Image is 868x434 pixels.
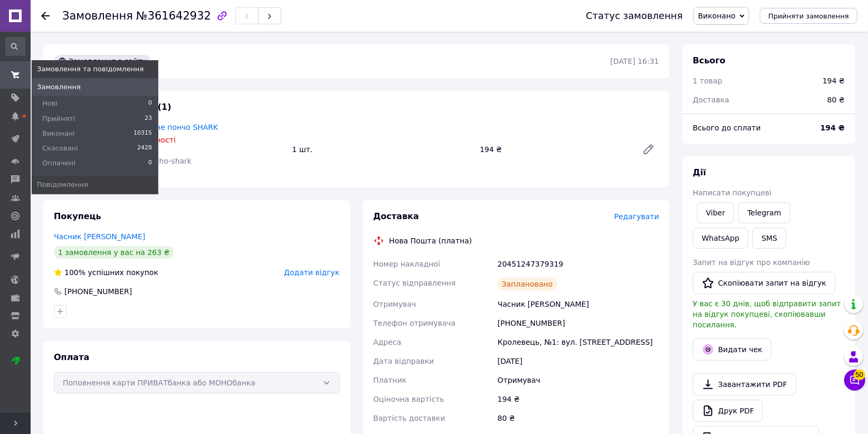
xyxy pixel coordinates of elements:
[104,145,284,156] div: 194 ₴
[844,370,865,391] button: Чат з покупцем50
[495,371,661,390] div: Отримувач
[697,202,734,223] a: Viber
[693,400,763,422] a: Друк PDF
[62,10,133,22] span: Замовлення
[821,88,851,111] div: 80 ₴
[137,144,152,153] span: 2428
[32,78,158,96] a: Замовлення
[760,8,857,24] button: Прийняти замовлення
[42,129,75,138] span: Виконані
[693,228,748,249] a: WhatsApp
[136,10,211,22] span: №361642932
[823,76,845,86] div: 194 ₴
[54,211,101,221] span: Покупець
[738,202,790,223] a: Telegram
[614,212,659,221] span: Редагувати
[768,12,849,20] span: Прийняти замовлення
[374,319,456,327] span: Телефон отримувача
[498,278,557,290] div: Заплановано
[288,142,476,157] div: 1 шт.
[495,409,661,428] div: 80 ₴
[42,99,58,108] span: Нові
[42,158,75,168] span: Оплачені
[374,279,456,287] span: Статус відправлення
[32,176,158,194] a: Повідомлення
[104,123,218,131] a: Дитяче пляжне пончо SHARK
[374,395,444,403] span: Оціночна вартість
[284,268,339,277] span: Додати відгук
[693,96,729,104] span: Доставка
[586,11,683,21] div: Статус замовлення
[698,12,736,20] span: Виконано
[37,180,88,190] span: Повідомлення
[64,268,85,277] span: 100%
[495,390,661,409] div: 194 ₴
[145,114,152,124] span: 23
[495,333,661,352] div: Кролевець, №1: вул. [STREET_ADDRESS]
[693,188,771,197] span: Написати покупцеві
[693,55,726,65] span: Всього
[693,124,761,132] span: Всього до сплати
[148,99,152,108] span: 0
[495,254,661,273] div: 20451247379319
[41,11,50,21] div: Повернутися назад
[475,142,634,157] div: 194 ₴
[495,352,661,371] div: [DATE]
[63,286,133,297] div: [PHONE_NUMBER]
[693,167,706,177] span: Дії
[37,64,144,74] span: Замовлення та повідомлення
[42,114,75,124] span: Прийняті
[693,77,722,85] span: 1 товар
[693,373,796,395] a: Завантажити PDF
[54,352,89,362] span: Оплата
[693,272,835,294] button: Скопіювати запит на відгук
[752,228,786,249] button: SMS
[693,258,810,267] span: Запит на відгук про компанію
[133,129,152,138] span: 10315
[54,267,158,278] div: успішних покупок
[374,376,407,384] span: Платник
[638,139,659,160] a: Редагувати
[387,235,475,246] div: Нова Пошта (платна)
[374,414,445,422] span: Вартість доставки
[374,338,402,346] span: Адреса
[821,124,845,132] b: 194 ₴
[148,158,152,168] span: 0
[495,314,661,333] div: [PHONE_NUMBER]
[374,211,419,221] span: Доставка
[611,57,659,65] time: [DATE] 16:31
[54,55,150,68] div: Замовлення з сайту
[374,300,416,308] span: Отримувач
[37,82,81,92] span: Замовлення
[854,367,865,378] span: 50
[42,144,78,153] span: Скасовані
[693,338,771,361] button: Видати чек
[374,357,434,365] span: Дата відправки
[374,260,441,268] span: Номер накладної
[495,295,661,314] div: Часник [PERSON_NAME]
[693,299,841,329] span: У вас є 30 днів, щоб відправити запит на відгук покупцеві, скопіювавши посилання.
[54,232,145,241] a: Часник [PERSON_NAME]
[54,246,174,259] div: 1 замовлення у вас на 263 ₴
